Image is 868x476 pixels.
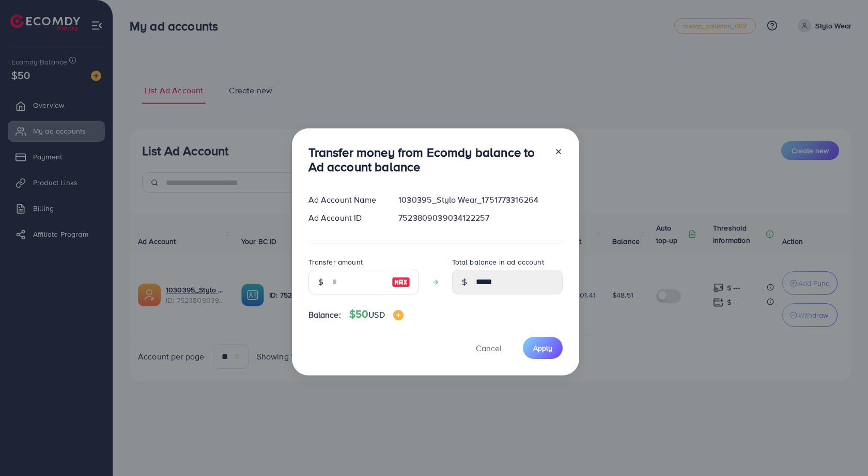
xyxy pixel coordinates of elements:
[300,212,391,224] div: Ad Account ID
[368,309,384,320] span: USD
[533,343,552,353] span: Apply
[463,337,515,359] button: Cancel
[393,310,404,320] img: image
[308,145,546,175] h3: Transfer money from Ecomdy balance to Ad account balance
[523,337,563,359] button: Apply
[308,309,341,321] span: Balance:
[392,276,410,288] img: image
[349,308,404,321] h4: $50
[390,212,570,224] div: 7523809039034122257
[452,257,544,267] label: Total balance in ad account
[300,194,391,206] div: Ad Account Name
[390,194,570,206] div: 1030395_Stylo Wear_1751773316264
[824,430,860,468] iframe: Chat
[476,342,502,354] span: Cancel
[308,257,363,267] label: Transfer amount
